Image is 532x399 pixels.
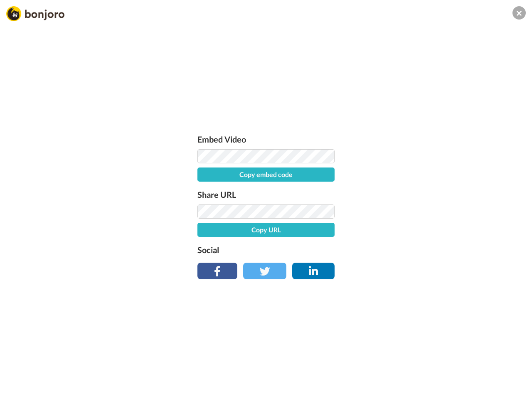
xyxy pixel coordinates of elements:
[197,133,335,146] label: Embed Video
[6,6,64,21] img: Bonjoro Logo
[197,167,335,182] button: Copy embed code
[197,223,335,237] button: Copy URL
[197,243,335,256] label: Social
[197,188,335,201] label: Share URL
